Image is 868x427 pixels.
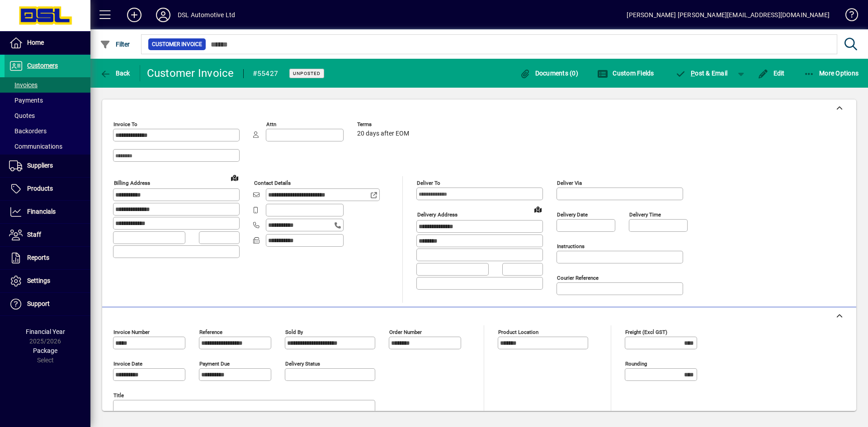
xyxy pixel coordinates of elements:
a: Suppliers [5,155,90,177]
span: Customer Invoice [152,40,202,49]
a: Home [5,32,90,54]
button: Post & Email [671,65,732,81]
mat-label: Invoice number [113,329,150,335]
app-page-header-button: Back [90,65,140,81]
button: More Options [802,65,861,81]
a: Quotes [5,108,90,123]
mat-label: Invoice To [113,121,137,127]
a: Backorders [5,123,90,139]
mat-label: Rounding [625,361,647,367]
mat-label: Deliver via [557,180,582,186]
a: Products [5,178,90,200]
mat-label: Delivery time [629,211,661,218]
span: Documents (0) [519,70,578,77]
a: Communications [5,139,90,154]
a: Payments [5,93,90,108]
span: ost & Email [675,70,728,77]
span: Products [27,185,53,192]
a: Settings [5,270,90,292]
mat-label: Freight (excl GST) [625,329,667,335]
a: Support [5,293,90,315]
mat-label: Courier Reference [557,275,599,281]
mat-label: Delivery date [557,211,588,218]
div: [PERSON_NAME] [PERSON_NAME][EMAIL_ADDRESS][DOMAIN_NAME] [627,8,830,22]
span: Settings [27,277,50,284]
span: Filter [100,41,130,48]
mat-label: Attn [266,121,276,127]
a: Staff [5,224,90,246]
span: Unposted [293,70,321,76]
span: Custom Fields [597,70,654,77]
button: Back [98,65,132,81]
span: 20 days after EOM [357,130,409,137]
span: Suppliers [27,162,53,169]
mat-label: Invoice date [113,361,142,367]
span: Invoices [9,81,38,89]
a: Invoices [5,77,90,93]
span: Customers [27,62,58,69]
span: Payments [9,97,43,104]
button: Filter [98,36,132,52]
mat-label: Sold by [285,329,303,335]
span: Terms [357,122,411,127]
a: Reports [5,247,90,269]
span: Backorders [9,127,47,135]
button: Documents (0) [517,65,580,81]
mat-label: Reference [199,329,222,335]
span: Package [33,347,57,354]
button: Add [120,7,149,23]
a: View on map [531,202,545,216]
span: Back [100,70,130,77]
span: Communications [9,143,62,150]
div: DSL Automotive Ltd [178,8,235,22]
mat-label: Instructions [557,243,585,249]
mat-label: Delivery status [285,361,320,367]
div: Customer Invoice [147,66,234,80]
button: Edit [755,65,787,81]
button: Profile [149,7,178,23]
a: View on map [227,170,242,185]
span: P [691,70,695,77]
span: Support [27,300,50,307]
span: More Options [804,70,859,77]
span: Quotes [9,112,35,119]
span: Reports [27,254,49,261]
span: Financials [27,208,56,215]
a: Knowledge Base [839,2,857,31]
div: #55427 [253,66,278,81]
span: Staff [27,231,41,238]
mat-label: Deliver To [417,180,440,186]
a: Financials [5,201,90,223]
span: Home [27,39,44,46]
mat-label: Order number [389,329,422,335]
span: Edit [758,70,785,77]
mat-label: Payment due [199,361,230,367]
mat-label: Product location [498,329,538,335]
span: Financial Year [26,328,65,335]
mat-label: Title [113,392,124,399]
button: Custom Fields [595,65,656,81]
